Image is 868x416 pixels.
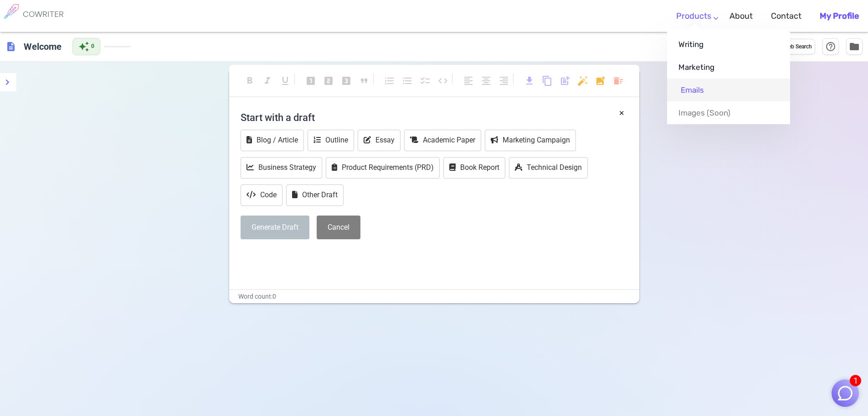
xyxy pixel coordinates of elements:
span: post_add [560,75,570,86]
img: Close chat [837,384,854,402]
span: format_align_center [481,75,492,86]
h4: Start with a draft [241,106,628,128]
button: Code [241,184,282,206]
span: code [437,75,448,86]
h6: COWRITER [23,10,64,18]
span: checklist [420,75,431,86]
button: Manage Documents [846,38,863,55]
span: download [524,75,535,86]
button: 1 [832,379,859,407]
span: format_align_left [463,75,474,86]
button: Business Strategy [241,157,322,179]
span: add_photo_alternate [595,75,606,86]
span: format_align_right [498,75,509,86]
button: × [619,106,624,120]
button: Marketing Campaign [485,130,576,151]
span: looks_3 [341,75,352,86]
span: 1 [850,375,861,386]
a: My Profile [820,3,859,30]
span: Web Search [783,42,812,52]
div: Word count: 0 [229,290,639,303]
button: Cancel [317,216,360,240]
button: Help & Shortcuts [822,38,839,55]
button: Product Requirements (PRD) [326,157,440,179]
button: Blog / Article [241,130,304,151]
span: auto_fix_high [577,75,588,86]
span: looks_one [305,75,316,86]
a: Products [676,3,711,30]
b: My Profile [820,11,859,21]
span: help_outline [825,41,836,52]
span: 0 [91,42,94,51]
a: Marketing [667,56,790,79]
button: Essay [358,130,401,151]
a: Writing [667,33,790,56]
span: format_quote [359,75,370,86]
button: Technical Design [509,157,588,179]
span: format_list_numbered [384,75,395,86]
span: delete_sweep [613,75,624,86]
a: Emails [667,79,790,101]
span: description [5,41,16,52]
a: Contact [771,3,801,30]
span: content_copy [542,75,553,86]
button: Outline [308,130,354,151]
a: About [729,3,753,30]
button: Academic Paper [404,130,481,151]
button: Book Report [443,157,505,179]
button: Generate Draft [241,216,309,240]
span: folder [849,41,860,52]
button: Other Draft [286,184,344,206]
span: looks_two [323,75,334,86]
span: format_list_bulleted [402,75,413,86]
h6: Click to edit title [20,37,65,56]
span: format_bold [244,75,255,86]
span: auto_awesome [78,41,89,52]
span: format_italic [262,75,273,86]
span: format_underlined [280,75,291,86]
